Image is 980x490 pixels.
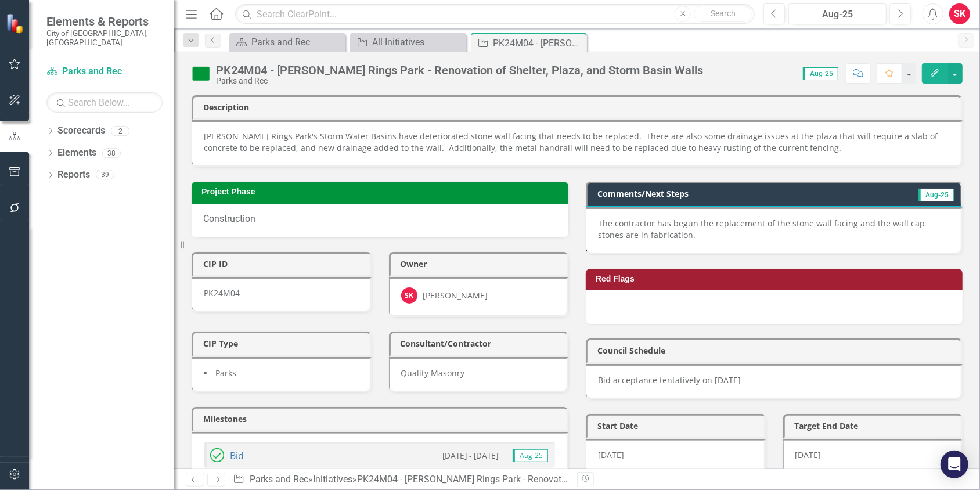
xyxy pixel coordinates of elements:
h3: CIP Type [203,339,364,348]
h3: Consultant/Contractor [401,339,561,348]
h3: CIP ID [203,260,364,268]
a: Reports [57,168,90,182]
img: On Target [192,64,210,83]
small: [DATE] - [DATE] [442,450,498,461]
span: Construction [203,213,255,224]
button: SK [949,3,970,24]
span: Search [711,9,736,18]
a: Parks and Rec [250,474,308,485]
h3: Council Schedule [597,346,955,355]
div: 38 [102,148,121,158]
img: Completed [210,448,224,462]
p: Bid acceptance tentatively on [DATE] [598,374,949,386]
div: [PERSON_NAME] [423,290,488,301]
span: Aug-25 [918,189,954,201]
span: [DATE] [795,449,822,460]
div: Open Intercom Messenger [941,451,968,478]
a: Elements [57,146,96,160]
div: All Initiatives [372,35,463,49]
h3: Owner [401,260,561,268]
h3: Target End Date [795,421,956,430]
h3: Project Phase [201,188,563,196]
div: PK24M04 - [PERSON_NAME] Rings Park - Renovation of Shelter, Plaza, and Storm Basin Walls [493,36,584,51]
span: Elements & Reports [46,15,163,28]
button: Search [694,6,752,22]
img: ClearPoint Strategy [6,13,26,34]
a: All Initiatives [353,35,463,49]
div: » » [233,473,568,487]
span: [DATE] [598,449,624,460]
div: PK24M04 - [PERSON_NAME] Rings Park - Renovation of Shelter, Plaza, and Storm Basin Walls [216,64,703,77]
h3: Red Flags [596,275,957,283]
span: Aug-25 [513,449,548,462]
a: Initiatives [313,474,352,485]
input: Search ClearPoint... [235,4,755,24]
div: 2 [111,126,129,136]
span: Parks [215,368,236,379]
a: Bid [230,449,244,462]
h3: Milestones [203,415,561,423]
h3: Comments/Next Steps [597,189,853,198]
h3: Start Date [597,421,758,430]
a: Parks and Rec [232,35,343,49]
a: Parks and Rec [46,65,163,78]
h3: Description [203,103,955,111]
div: Parks and Rec [251,35,343,49]
small: City of [GEOGRAPHIC_DATA], [GEOGRAPHIC_DATA] [46,28,163,48]
button: Aug-25 [788,3,887,24]
span: Aug-25 [803,67,838,80]
input: Search Below... [46,92,163,113]
span: Quality Masonry [401,368,465,379]
div: PK24M04 - [PERSON_NAME] Rings Park - Renovation of Shelter, Plaza, and Storm Basin Walls [357,474,740,485]
div: Parks and Rec [216,77,703,85]
span: PK24M04 [204,287,240,298]
div: 39 [96,170,114,180]
div: SK [401,287,417,304]
p: The contractor has begun the replacement of the stone wall facing and the wall cap stones are in ... [598,218,949,241]
div: Aug-25 [792,8,882,21]
p: [PERSON_NAME] Rings Park's Storm Water Basins have deteriorated stone wall facing that needs to b... [204,131,949,154]
a: Scorecards [57,124,105,138]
